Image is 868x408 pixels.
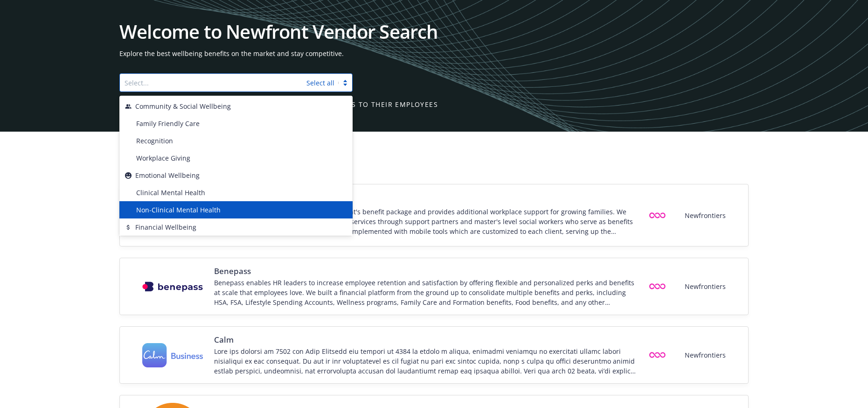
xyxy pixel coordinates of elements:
div: Benepass enables HR leaders to increase employee retention and satisfaction by offering flexible ... [214,278,636,307]
a: Select all [306,78,334,87]
span: Non-Clinical Mental Health [136,205,221,215]
span: Emotional Wellbeing [135,170,200,180]
span: Calm [214,334,636,345]
span: Recognition [136,136,173,146]
div: BenefitBump unlocks the full value of a client's benefit package and provides additional workplac... [214,207,636,236]
span: BenefitBump [214,195,636,206]
h1: Welcome to Newfront Vendor Search [119,22,749,41]
span: Clinical Mental Health [136,188,205,197]
img: Vendor logo for Benepass [142,281,203,292]
span: Benepass [214,266,636,277]
div: Lore ips dolorsi am 7502 con Adip Elitsedd eiu tempori ut 4384 la etdolo m aliqua, enimadmi venia... [214,346,636,376]
img: Vendor logo for Calm [142,343,203,368]
span: Newfrontiers [685,281,726,291]
span: Financial Wellbeing [135,222,196,232]
span: Newfrontiers [685,350,726,360]
span: Workplace Giving [136,153,190,163]
span: Explore the best wellbeing benefits on the market and stay competitive. [119,49,749,58]
span: Newfrontiers [685,211,726,220]
span: Family Friendly Care [136,119,200,128]
span: Community & Social Wellbeing [135,101,231,111]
